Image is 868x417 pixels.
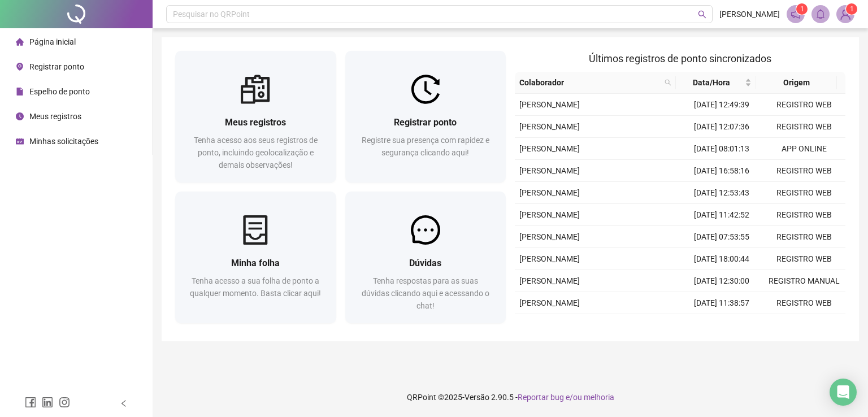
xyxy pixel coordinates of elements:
[29,137,98,146] span: Minhas solicitações
[394,117,457,128] span: Registrar ponto
[362,136,489,157] span: Registre sua presença com rapidez e segurança clicando aqui!
[519,254,580,263] span: [PERSON_NAME]
[194,136,318,170] span: Tenha acesso aos seus registros de ponto, incluindo geolocalização e demais observações!
[763,182,845,204] td: REGISTRO WEB
[846,3,857,15] sup: Atualize o seu contato no menu Meus Dados
[519,144,580,153] span: [PERSON_NAME]
[763,160,845,182] td: REGISTRO WEB
[25,397,36,408] span: facebook
[16,137,24,145] span: schedule
[680,138,763,160] td: [DATE] 08:01:13
[850,5,854,13] span: 1
[519,276,580,285] span: [PERSON_NAME]
[680,226,763,248] td: [DATE] 07:53:55
[796,3,808,15] sup: 1
[225,117,286,128] span: Meus registros
[153,377,868,417] footer: QRPoint © 2025 - 2.90.5 -
[16,38,24,46] span: home
[680,94,763,116] td: [DATE] 12:49:39
[837,6,854,23] img: 89049
[519,210,580,219] span: [PERSON_NAME]
[29,87,90,96] span: Espelho de ponto
[29,62,84,71] span: Registrar ponto
[518,393,614,402] span: Reportar bug e/ou melhoria
[175,51,336,183] a: Meus registrosTenha acesso aos seus registros de ponto, incluindo geolocalização e demais observa...
[29,37,76,46] span: Página inicial
[16,63,24,71] span: environment
[680,270,763,292] td: [DATE] 12:30:00
[676,72,756,94] th: Data/Hora
[589,53,771,64] span: Últimos registros de ponto sincronizados
[815,9,826,19] span: bell
[519,76,660,89] span: Colaborador
[16,112,24,120] span: clock-circle
[345,51,506,183] a: Registrar pontoRegistre sua presença com rapidez e segurança clicando aqui!
[763,314,845,336] td: REGISTRO WEB
[680,76,743,89] span: Data/Hora
[680,116,763,138] td: [DATE] 12:07:36
[519,100,580,109] span: [PERSON_NAME]
[231,258,280,268] span: Minha folha
[59,397,70,408] span: instagram
[791,9,801,19] span: notification
[409,258,441,268] span: Dúvidas
[698,10,706,19] span: search
[763,270,845,292] td: REGISTRO MANUAL
[680,182,763,204] td: [DATE] 12:53:43
[680,248,763,270] td: [DATE] 18:00:44
[763,292,845,314] td: REGISTRO WEB
[719,8,780,20] span: [PERSON_NAME]
[29,112,81,121] span: Meus registros
[763,226,845,248] td: REGISTRO WEB
[465,393,489,402] span: Versão
[680,204,763,226] td: [DATE] 11:42:52
[519,232,580,241] span: [PERSON_NAME]
[16,88,24,95] span: file
[800,5,804,13] span: 1
[680,292,763,314] td: [DATE] 11:38:57
[830,379,857,406] div: Open Intercom Messenger
[680,314,763,336] td: [DATE] 07:38:27
[175,192,336,323] a: Minha folhaTenha acesso a sua folha de ponto a qualquer momento. Basta clicar aqui!
[362,276,489,310] span: Tenha respostas para as suas dúvidas clicando aqui e acessando o chat!
[519,122,580,131] span: [PERSON_NAME]
[763,248,845,270] td: REGISTRO WEB
[763,138,845,160] td: APP ONLINE
[345,192,506,323] a: DúvidasTenha respostas para as suas dúvidas clicando aqui e acessando o chat!
[519,188,580,197] span: [PERSON_NAME]
[763,94,845,116] td: REGISTRO WEB
[665,79,671,86] span: search
[763,204,845,226] td: REGISTRO WEB
[519,298,580,307] span: [PERSON_NAME]
[120,399,128,407] span: left
[756,72,836,94] th: Origem
[662,74,674,91] span: search
[519,166,580,175] span: [PERSON_NAME]
[190,276,321,298] span: Tenha acesso a sua folha de ponto a qualquer momento. Basta clicar aqui!
[680,160,763,182] td: [DATE] 16:58:16
[42,397,53,408] span: linkedin
[763,116,845,138] td: REGISTRO WEB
